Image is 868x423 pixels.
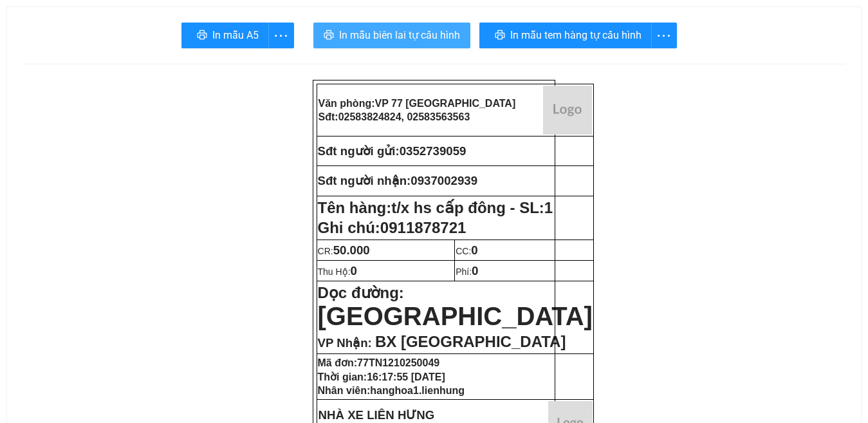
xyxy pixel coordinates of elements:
button: more [268,23,294,48]
span: CR: [318,246,370,256]
span: Phí: [456,267,478,277]
span: VP Nhận: [318,336,372,350]
button: printerIn mẫu A5 [181,23,269,48]
span: 16:17:55 [DATE] [367,371,445,382]
strong: Dọc đường: [318,284,593,328]
span: more [652,28,676,44]
span: In mẫu A5 [212,27,259,43]
img: logo [543,86,592,135]
strong: Mã đơn: [318,357,440,368]
span: [GEOGRAPHIC_DATA] [318,302,593,330]
span: printer [324,30,334,42]
span: Thu Hộ: [318,267,357,277]
strong: Sđt: [319,111,470,122]
span: Ghi chú: [318,219,466,236]
span: In mẫu biên lai tự cấu hình [339,27,460,43]
strong: Sđt người nhận: [318,174,411,187]
strong: Sđt người gửi: [318,144,400,158]
span: 77TN1210250049 [357,357,439,368]
span: In mẫu tem hàng tự cấu hình [510,27,642,43]
button: printerIn mẫu tem hàng tự cấu hình [479,23,652,48]
strong: NHÀ XE LIÊN HƯNG [319,408,435,422]
span: 0 [351,264,357,277]
span: BX [GEOGRAPHIC_DATA] [375,333,566,350]
span: 02583824824, 02583563563 [338,111,470,122]
strong: Tên hàng: [318,199,553,216]
span: 0 [472,264,478,277]
strong: Nhân viên: [318,385,465,396]
span: 0911878721 [380,219,466,236]
span: 0937002939 [411,174,477,187]
span: 1 [544,199,553,216]
span: printer [197,30,207,42]
span: hanghoa1.lienhung [370,385,465,396]
span: 50.000 [333,243,370,257]
span: more [269,28,293,44]
button: printerIn mẫu biên lai tự cấu hình [313,23,470,48]
span: CC: [456,246,478,256]
span: printer [495,30,505,42]
span: VP 77 [GEOGRAPHIC_DATA] [375,98,516,109]
button: more [651,23,677,48]
span: t/x hs cấp đông - SL: [391,199,553,216]
span: 0 [471,243,477,257]
span: 0352739059 [400,144,466,158]
strong: Văn phòng: [319,98,516,109]
strong: Thời gian: [318,371,445,382]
